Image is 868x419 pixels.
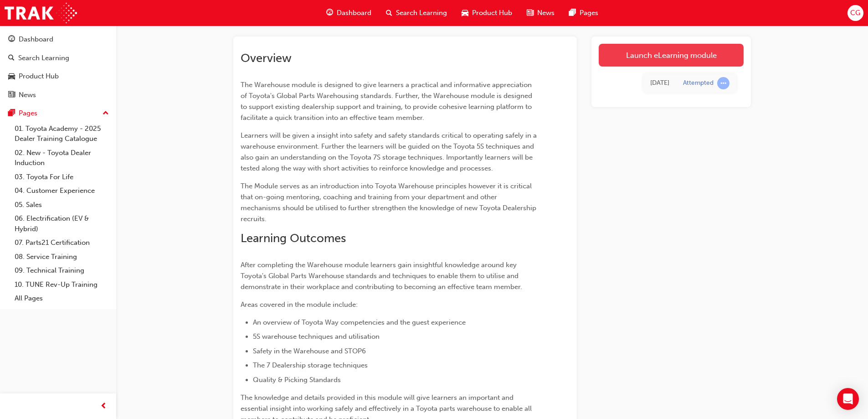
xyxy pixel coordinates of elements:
span: Dashboard [337,8,371,18]
span: 5S warehouse techniques and utilisation [253,332,380,341]
a: 05. Sales [11,198,113,212]
a: 02. New - Toyota Dealer Induction [11,146,113,170]
div: Dashboard [19,34,53,45]
span: guage-icon [8,36,15,44]
a: guage-iconDashboard [319,4,379,22]
a: 10. TUNE Rev-Up Training [11,278,113,292]
span: The 7 Dealership storage techniques [253,361,368,369]
span: prev-icon [100,401,107,412]
a: 03. Toyota For Life [11,170,113,184]
a: Search Learning [4,50,113,67]
span: Pages [580,8,598,18]
span: pages-icon [8,109,15,118]
button: CG [847,5,863,21]
a: News [4,87,113,103]
span: Learning Outcomes [241,231,346,245]
span: Learners will be given a insight into safety and safety standards critical to operating safely in... [241,131,539,172]
a: Dashboard [4,31,113,48]
span: Search Learning [396,8,447,18]
button: Pages [4,105,113,122]
a: 06. Electrification (EV & Hybrid) [11,212,113,236]
div: Open Intercom Messenger [837,388,859,410]
span: CG [850,8,860,18]
span: Overview [241,51,292,65]
div: News [19,90,36,100]
a: 07. Parts21 Certification [11,236,113,250]
span: Product Hub [472,8,512,18]
span: learningRecordVerb_ATTEMPT-icon [717,77,729,89]
span: An overview of Toyota Way competencies and the guest experience [253,318,466,326]
span: Safety in the Warehouse and STOP6 [253,347,366,355]
a: 04. Customer Experience [11,184,113,198]
a: news-iconNews [519,4,562,22]
span: search-icon [386,7,392,19]
div: Pages [19,108,37,119]
a: All Pages [11,291,113,305]
a: 08. Service Training [11,250,113,264]
span: car-icon [8,72,15,81]
span: up-icon [103,108,109,119]
div: Search Learning [18,53,69,63]
a: Launch eLearning module [599,44,744,67]
div: Wed Jul 16 2025 09:11:32 GMT+1000 (Australian Eastern Standard Time) [650,78,669,88]
span: Areas covered in the module include: [241,300,358,309]
span: pages-icon [569,7,576,19]
span: After completing the Warehouse module learners gain insightful knowledge around key Toyota's Glob... [241,261,522,291]
span: The Module serves as an introduction into Toyota Warehouse principles however it is critical that... [241,182,538,223]
span: car-icon [462,7,468,19]
a: search-iconSearch Learning [379,4,454,22]
a: 09. Technical Training [11,264,113,278]
div: Product Hub [19,71,59,82]
button: DashboardSearch LearningProduct HubNews [4,29,113,105]
span: search-icon [8,54,15,62]
a: 01. Toyota Academy - 2025 Dealer Training Catalogue [11,122,113,146]
span: news-icon [527,7,534,19]
span: News [537,8,555,18]
span: news-icon [8,91,15,99]
div: Attempted [683,79,714,88]
span: The Warehouse module is designed to give learners a practical and informative appreciation of Toy... [241,81,534,122]
img: Trak [5,3,77,23]
span: guage-icon [326,7,333,19]
a: car-iconProduct Hub [454,4,519,22]
a: Product Hub [4,68,113,85]
span: Quality & Picking Standards [253,376,341,384]
a: pages-iconPages [562,4,606,22]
